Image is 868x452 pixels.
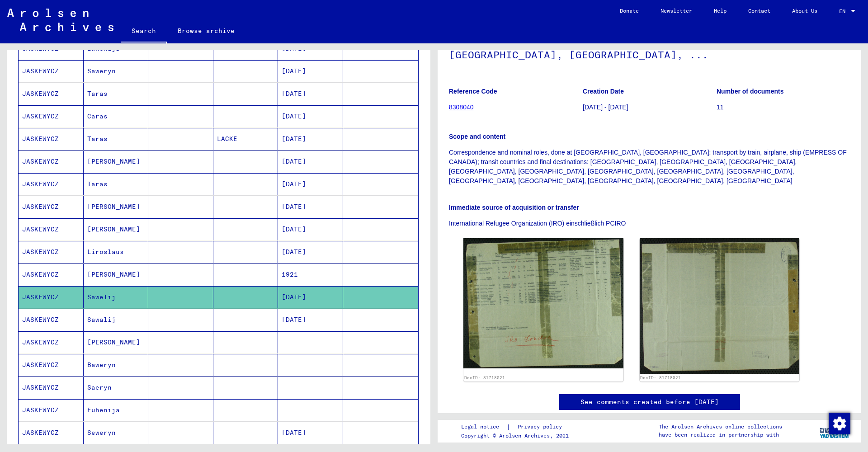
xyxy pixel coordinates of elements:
[84,331,149,353] mat-cell: [PERSON_NAME]
[278,151,343,173] mat-cell: [DATE]
[84,377,149,399] mat-cell: Saeryn
[278,60,343,82] mat-cell: [DATE]
[278,422,343,444] mat-cell: [DATE]
[449,88,497,95] b: Reference Code
[19,309,84,331] mat-cell: JASKEWYCZ
[464,375,505,380] a: DocID: 81718021
[7,9,113,31] img: Arolsen_neg.svg
[84,60,149,82] mat-cell: Saweryn
[278,309,343,331] mat-cell: [DATE]
[278,173,343,195] mat-cell: [DATE]
[19,151,84,173] mat-cell: JASKEWYCZ
[19,399,84,421] mat-cell: JASKEWYCZ
[278,83,343,105] mat-cell: [DATE]
[84,264,149,286] mat-cell: [PERSON_NAME]
[19,196,84,218] mat-cell: JASKEWYCZ
[19,354,84,376] mat-cell: JASKEWYCZ
[659,431,782,439] p: have been realized in partnership with
[580,397,719,407] a: See comments created before [DATE]
[449,204,579,211] b: Immediate source of acquisition or transfer
[19,218,84,240] mat-cell: JASKEWYCZ
[463,238,623,368] img: 001.jpg
[19,286,84,308] mat-cell: JASKEWYCZ
[510,422,573,432] a: Privacy policy
[19,241,84,263] mat-cell: JASKEWYCZ
[278,128,343,150] mat-cell: [DATE]
[278,105,343,127] mat-cell: [DATE]
[84,173,149,195] mat-cell: Taras
[121,20,167,43] a: Search
[19,377,84,399] mat-cell: JASKEWYCZ
[278,264,343,286] mat-cell: 1921
[84,105,149,127] mat-cell: Caras
[19,83,84,105] mat-cell: JASKEWYCZ
[84,399,149,421] mat-cell: Euhenija
[829,413,850,434] img: Zustimmung ändern
[461,422,506,432] a: Legal notice
[461,422,573,432] div: |
[84,286,149,308] mat-cell: Sawelij
[449,219,850,228] p: International Refugee Organization (IRO) einschließlich PCIRO
[84,83,149,105] mat-cell: Taras
[278,218,343,240] mat-cell: [DATE]
[19,173,84,195] mat-cell: JASKEWYCZ
[640,238,800,374] img: 002.jpg
[167,20,245,42] a: Browse archive
[213,128,278,150] mat-cell: LACKE
[717,103,850,112] p: 11
[461,432,573,440] p: Copyright © Arolsen Archives, 2021
[84,241,149,263] mat-cell: Liroslaus
[84,354,149,376] mat-cell: Baweryn
[19,128,84,150] mat-cell: JASKEWYCZ
[449,148,850,186] p: Correspondence and nominal roles, done at [GEOGRAPHIC_DATA], [GEOGRAPHIC_DATA]: transport by trai...
[84,422,149,444] mat-cell: Seweryn
[449,104,474,111] a: 8308040
[278,196,343,218] mat-cell: [DATE]
[19,331,84,353] mat-cell: JASKEWYCZ
[19,105,84,127] mat-cell: JASKEWYCZ
[640,375,681,380] a: DocID: 81718021
[583,88,624,95] b: Creation Date
[84,128,149,150] mat-cell: Taras
[84,151,149,173] mat-cell: [PERSON_NAME]
[19,422,84,444] mat-cell: JASKEWYCZ
[278,241,343,263] mat-cell: [DATE]
[818,419,852,442] img: yv_logo.png
[717,88,784,95] b: Number of documents
[19,60,84,82] mat-cell: JASKEWYCZ
[278,286,343,308] mat-cell: [DATE]
[19,264,84,286] mat-cell: JASKEWYCZ
[449,133,505,140] b: Scope and content
[84,218,149,240] mat-cell: [PERSON_NAME]
[659,423,782,431] p: The Arolsen Archives online collections
[583,103,716,112] p: [DATE] - [DATE]
[84,309,149,331] mat-cell: Sawalij
[84,196,149,218] mat-cell: [PERSON_NAME]
[839,8,845,14] mat-select-trigger: EN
